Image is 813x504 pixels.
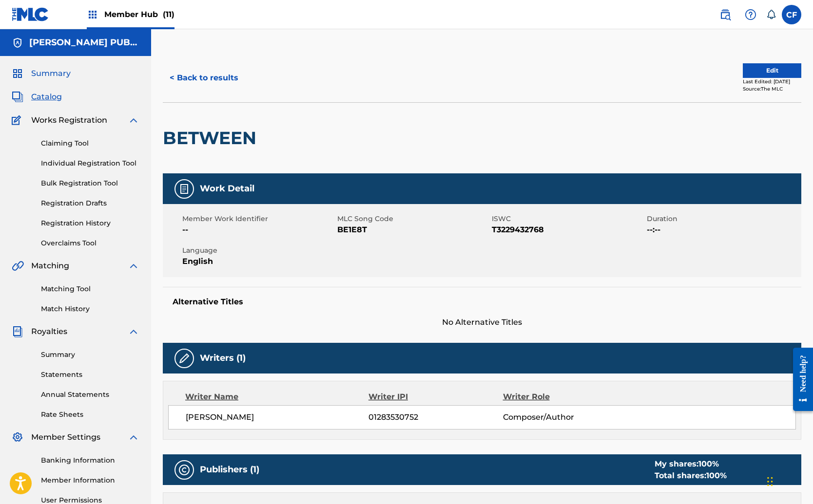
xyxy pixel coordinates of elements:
span: Composer/Author [503,411,625,423]
div: Writer Name [185,391,368,403]
div: Writer IPI [368,391,503,403]
img: help [745,9,756,20]
div: User Menu [782,5,801,24]
span: Works Registration [31,114,107,126]
a: SummarySummary [12,68,71,79]
img: expand [128,431,139,443]
a: Registration Drafts [41,198,139,208]
img: Catalog [12,91,23,103]
a: Member Information [41,475,139,485]
img: Member Settings [12,431,23,443]
img: Royalties [12,326,23,337]
a: Summary [41,350,139,360]
h5: Alternative Titles [173,297,792,307]
h5: GUS MEHRKAM PUBLISHING [29,37,139,48]
div: Drag [767,467,773,496]
img: expand [128,260,139,272]
span: Member Hub [104,9,174,20]
img: Summary [12,68,23,79]
img: search [719,9,731,20]
span: English [182,256,335,267]
h5: Publishers (1) [200,464,259,475]
div: Notifications [766,10,776,19]
button: < Back to results [163,66,245,90]
a: Statements [41,370,139,380]
span: Royalties [31,326,67,337]
a: Annual Statements [41,390,139,400]
img: Writers [178,353,190,364]
div: Source: The MLC [743,85,801,93]
div: My shares: [655,458,727,470]
a: Public Search [716,5,735,24]
a: Matching Tool [41,284,139,294]
button: Edit [743,63,801,78]
span: T3229432768 [492,224,644,236]
span: Matching [31,260,69,272]
span: 01283530752 [368,411,503,423]
h5: Work Detail [200,183,254,194]
span: 100 % [698,459,719,468]
span: [PERSON_NAME] [186,411,368,423]
span: Member Work Identifier [182,214,335,224]
a: Claiming Tool [41,138,139,149]
h5: Writers (1) [200,353,246,364]
h2: BETWEEN [163,127,261,149]
a: Registration History [41,218,139,228]
span: (11) [163,10,174,19]
span: ISWC [492,214,644,224]
iframe: Chat Widget [764,457,813,504]
img: expand [128,114,139,126]
span: 100 % [706,471,727,480]
span: BE1E8T [337,224,490,236]
a: Overclaims Tool [41,238,139,248]
span: Language [182,245,335,256]
img: expand [128,326,139,337]
div: Last Edited: [DATE] [743,78,801,85]
img: Accounts [12,37,23,49]
span: Member Settings [31,431,100,443]
span: Duration [647,214,799,224]
img: MLC Logo [12,7,49,21]
iframe: Resource Center [786,340,813,419]
a: CatalogCatalog [12,91,62,103]
div: Help [741,5,760,24]
img: Matching [12,260,24,272]
span: No Alternative Titles [163,317,801,328]
img: Publishers [178,464,190,476]
a: Individual Registration Tool [41,158,139,168]
span: Summary [31,68,71,79]
span: Catalog [31,91,62,103]
img: Works Registration [12,114,24,126]
div: Total shares: [655,470,727,482]
div: Writer Role [503,391,625,403]
a: Match History [41,304,139,314]
span: -- [182,224,335,236]
span: MLC Song Code [337,214,490,224]
a: Bulk Registration Tool [41,178,139,188]
a: Banking Information [41,455,139,466]
a: Rate Sheets [41,410,139,420]
img: Work Detail [178,183,190,195]
img: Top Rightsholders [87,9,98,20]
span: --:-- [647,224,799,236]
